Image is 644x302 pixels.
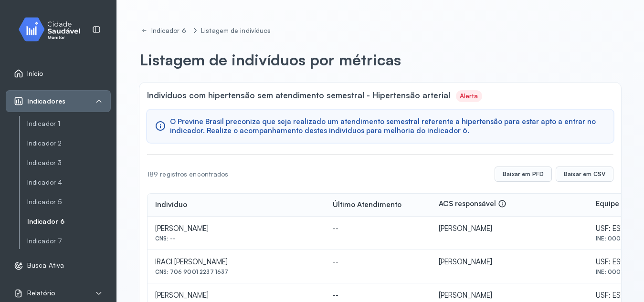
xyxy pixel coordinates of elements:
a: Indicador 6 [27,216,111,228]
div: ACS responsável [439,199,507,210]
div: Alerta [460,92,478,100]
div: CNS: -- [155,235,317,242]
span: Início [27,70,43,78]
a: Listagem de indivíduos [199,25,273,37]
div: -- [333,224,423,233]
p: Listagem de indivíduos por métricas [139,50,401,69]
div: CNS: 706 9001 2237 1637 [155,269,317,275]
a: Indicador 4 [27,177,111,188]
a: Indicador 2 [27,137,111,149]
div: [PERSON_NAME] [155,291,317,300]
a: Indicador 4 [27,178,111,187]
div: [PERSON_NAME] [155,224,317,233]
a: Indicador 3 [27,157,111,169]
div: Indicador 6 [151,27,188,35]
a: Indicador 1 [27,120,111,128]
a: Indicador 2 [27,139,111,147]
div: -- [333,258,423,267]
span: Busca Ativa [27,261,64,270]
div: [PERSON_NAME] [439,224,581,233]
a: Início [14,69,103,78]
button: Baixar em PFD [495,167,552,182]
div: -- [333,291,423,300]
a: Indicador 5 [27,196,111,208]
img: monitor.svg [10,15,96,43]
div: [PERSON_NAME] [439,258,581,267]
a: Indicador 7 [27,235,111,247]
div: 189 registros encontrados [147,170,229,178]
span: Relatório [27,289,55,297]
span: Indivíduos com hipertensão sem atendimento semestral - Hipertensão arterial [147,90,450,102]
a: Indicador 6 [27,218,111,226]
a: Indicador 6 [139,25,190,37]
a: Indicador 1 [27,118,111,130]
span: O Previne Brasil preconiza que seja realizado um atendimento semestral referente a hipertensão pa... [170,117,606,135]
div: [PERSON_NAME] [439,291,581,300]
button: Baixar em CSV [556,167,613,182]
div: IRACI [PERSON_NAME] [155,258,317,267]
a: Indicador 3 [27,159,111,167]
a: Indicador 5 [27,198,111,206]
div: Listagem de indivíduos [201,27,271,35]
div: Último Atendimento [333,200,401,209]
div: Indivíduo [155,200,187,209]
span: Indicadores [27,97,65,105]
a: Busca Ativa [14,261,103,271]
a: Indicador 7 [27,237,111,245]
